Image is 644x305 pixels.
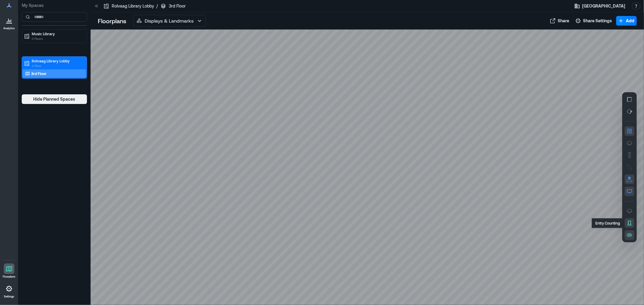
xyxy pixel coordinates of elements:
[548,16,571,26] button: Share
[4,295,14,298] p: Settings
[573,16,614,26] button: Share Settings
[32,36,82,41] p: 0 Floors
[145,17,194,24] p: Displays & Landmarks
[32,58,82,63] p: Rolvaag Library Lobby
[31,71,46,76] p: 3rd Floor
[3,27,15,30] p: Analytics
[169,3,186,9] p: 3rd Floor
[1,262,17,280] a: Floorplans
[32,63,82,68] p: 1 Floor
[583,18,612,24] span: Share Settings
[3,275,15,278] p: Floorplans
[112,3,154,9] p: Rolvaag Library Lobby
[32,31,82,36] p: Music Library
[2,281,16,300] a: Settings
[22,94,87,104] button: Hide Planned Spaces
[582,3,625,9] span: [GEOGRAPHIC_DATA]
[2,13,17,32] a: Analytics
[34,96,75,102] span: Hide Planned Spaces
[572,1,627,11] button: [GEOGRAPHIC_DATA]
[133,15,206,27] button: Displays & Landmarks
[22,2,87,8] p: My Spaces
[98,17,126,25] p: Floorplans
[616,16,637,26] button: Add
[558,18,569,24] span: Share
[156,3,158,9] p: /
